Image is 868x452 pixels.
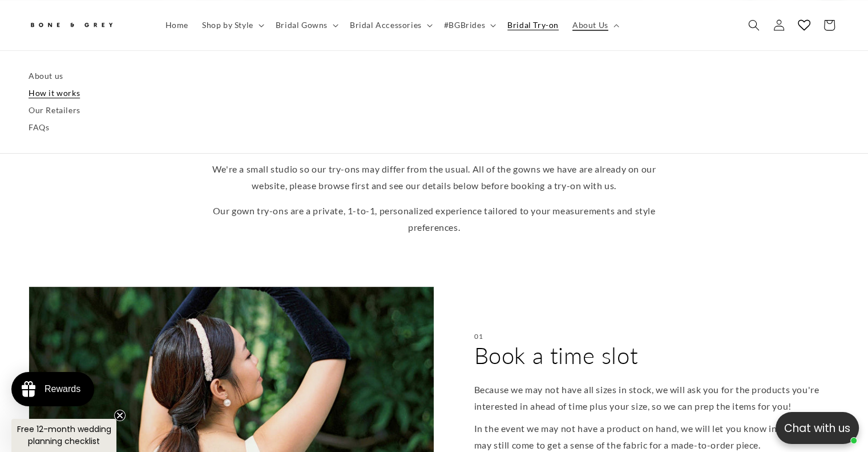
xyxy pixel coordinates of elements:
h2: Book a time slot [474,341,639,370]
summary: Bridal Accessories [343,13,437,37]
p: 01 [474,333,484,341]
summary: #BGBrides [437,13,500,37]
button: Close teaser [114,410,126,421]
summary: About Us [566,13,624,37]
a: Our Retailers [29,102,839,119]
p: Because we may not have all sizes in stock, we will ask you for the products you're interested in... [474,382,840,415]
summary: Search [741,13,766,38]
summary: Bridal Gowns [269,13,343,37]
a: About us [29,67,839,85]
span: Home [165,20,188,30]
summary: Shop by Style [195,13,269,37]
div: Free 12-month wedding planning checklistClose teaser [11,419,116,452]
span: About Us [572,20,608,30]
button: Open chatbox [776,412,859,444]
p: We're a small studio so our try-ons may differ from the usual. All of the gowns we have are alrea... [212,161,657,194]
span: Free 12-month wedding planning checklist [17,423,111,447]
a: Bridal Try-on [500,13,566,37]
span: Bridal Gowns [276,20,328,30]
a: Home [159,13,195,37]
span: Bridal Accessories [350,20,422,30]
a: Bone and Grey Bridal [25,11,147,39]
a: How it works [29,85,839,102]
span: Shop by Style [202,20,253,30]
a: FAQs [29,119,839,137]
div: Rewards [45,384,80,394]
span: Bridal Try-on [507,20,559,30]
img: Bone and Grey Bridal [29,16,114,35]
span: #BGBrides [444,20,485,30]
p: Our gown try-ons are a private, 1-to-1, personalized experience tailored to your measurements and... [212,203,657,236]
p: Chat with us [776,420,859,437]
